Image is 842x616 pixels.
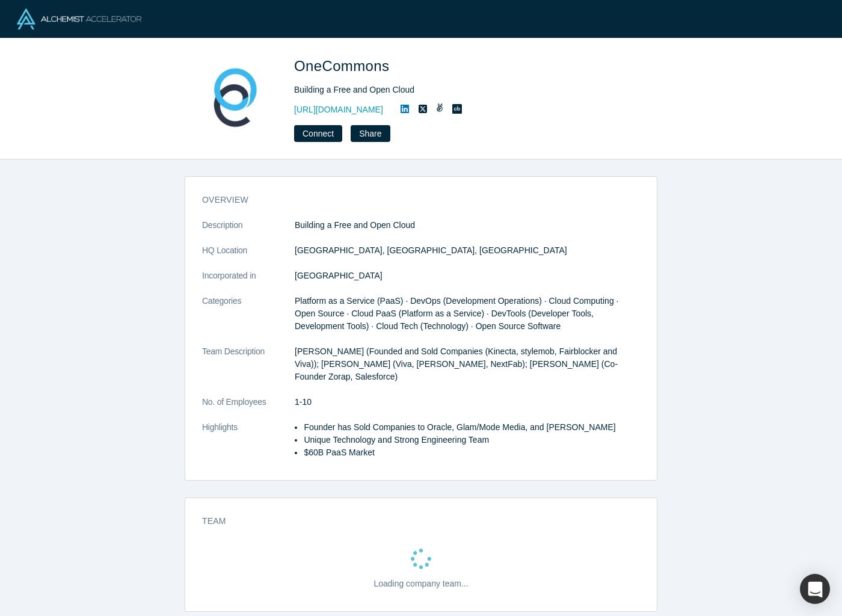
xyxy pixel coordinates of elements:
span: Platform as a Service (PaaS) · DevOps (Development Operations) · Cloud Computing · Open Source · ... [295,296,618,331]
img: OneCommons's Logo [193,55,277,140]
dt: Team Description [202,345,295,396]
dd: 1-10 [295,396,640,408]
dd: [GEOGRAPHIC_DATA], [GEOGRAPHIC_DATA], [GEOGRAPHIC_DATA] [295,244,640,257]
dt: Categories [202,295,295,345]
li: Founder has Sold Companies to Oracle, Glam/Mode Media, and [PERSON_NAME] [304,421,640,434]
dd: [GEOGRAPHIC_DATA] [295,269,640,282]
button: Share [351,125,390,142]
dt: Description [202,219,295,244]
li: Unique Technology and Strong Engineering Team [304,434,640,446]
img: Alchemist Logo [17,8,141,29]
dt: HQ Location [202,244,295,269]
a: [URL][DOMAIN_NAME] [294,103,383,116]
li: $60B PaaS Market [304,446,640,459]
span: OneCommons [294,58,393,74]
div: Building a Free and Open Cloud [294,84,631,96]
h3: Team [202,515,623,528]
dt: No. of Employees [202,396,295,421]
p: [PERSON_NAME] (Founded and Sold Companies (Kinecta, stylemob, Fairblocker and Viva)); [PERSON_NAM... [295,345,640,383]
button: Connect [294,125,342,142]
p: Building a Free and Open Cloud [295,219,640,232]
h3: overview [202,194,623,206]
p: Loading company team... [373,577,468,590]
dt: Highlights [202,421,295,472]
dt: Incorporated in [202,269,295,295]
